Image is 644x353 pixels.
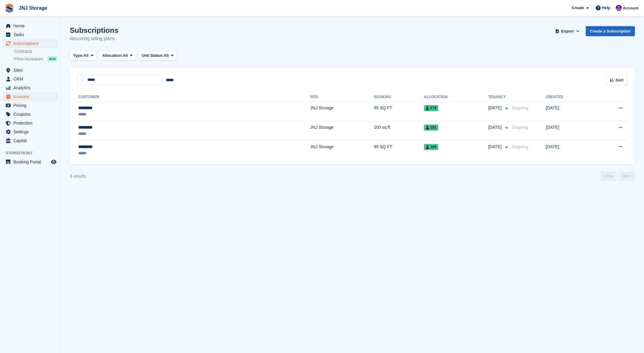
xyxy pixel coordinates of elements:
[374,102,424,121] td: 95 SQ FT
[70,35,118,42] p: Recurring billing plans
[3,119,57,127] a: menu
[310,102,374,121] td: JNJ Storage
[123,53,128,59] span: All
[13,66,50,74] span: Sites
[13,136,50,145] span: Capital
[512,144,528,149] span: Ongoing
[374,92,424,102] th: Booking
[13,101,50,110] span: Pricing
[616,5,622,11] img: Jonathan Scrase
[70,51,97,61] button: Type: All
[47,56,57,62] div: NEW
[424,105,438,111] span: 170
[73,53,83,59] span: Type:
[5,4,14,13] img: stora-icon-8386f47178a22dfd0bd8f6a31ec36ba5ce8667c1dd55bd0f319d3a0aa187defe.svg
[13,22,50,30] span: Home
[164,53,169,59] span: All
[70,173,86,180] div: 3 results
[488,124,503,131] span: [DATE]
[488,144,503,150] span: [DATE]
[561,28,574,34] span: Export
[3,136,57,145] a: menu
[3,92,57,101] a: menu
[602,5,610,11] span: Help
[5,150,60,156] span: Storefront
[600,172,636,181] nav: Page
[488,105,503,111] span: [DATE]
[13,30,50,39] span: Tasks
[3,39,57,48] a: menu
[586,26,635,36] a: Create a Subscription
[3,101,57,110] a: menu
[374,121,424,141] td: 100 sq ft
[546,121,593,141] td: [DATE]
[77,92,310,102] th: Customer
[546,92,593,102] th: Created
[3,30,57,39] a: menu
[3,84,57,92] a: menu
[13,92,50,101] span: Invoices
[3,128,57,136] a: menu
[50,158,57,166] a: Preview store
[13,75,50,83] span: CRM
[70,26,118,34] h1: Subscriptions
[424,92,488,102] th: Allocation
[3,110,57,118] a: menu
[13,119,50,127] span: Protection
[138,51,177,61] button: Unit Status: All
[623,5,639,11] span: Account
[546,140,593,159] td: [DATE]
[546,102,593,121] td: [DATE]
[424,125,438,131] span: 191
[488,92,509,102] th: Tenancy
[83,53,89,59] span: All
[310,121,374,141] td: JNJ Storage
[601,172,617,181] a: Previous
[16,3,49,13] a: JNJ Storage
[14,56,57,62] a: Price increases NEW
[374,140,424,159] td: 95 SQ FT
[424,144,438,150] span: 165
[13,84,50,92] span: Analytics
[13,128,50,136] span: Settings
[13,110,50,118] span: Coupons
[14,49,57,54] a: Contracts
[3,66,57,74] a: menu
[512,105,528,110] span: Ongoing
[3,75,57,83] a: menu
[619,172,635,181] a: Next
[3,22,57,30] a: menu
[572,5,584,11] span: Create
[512,125,528,130] span: Ongoing
[615,77,623,83] span: Sort
[554,26,581,36] button: Export
[102,53,123,59] span: Allocation:
[3,158,57,166] a: menu
[142,53,164,59] span: Unit Status:
[310,140,374,159] td: JNJ Storage
[99,51,136,61] button: Allocation: All
[13,39,50,48] span: Subscriptions
[14,56,43,62] span: Price increases
[310,92,374,102] th: Site
[13,158,50,166] span: Booking Portal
